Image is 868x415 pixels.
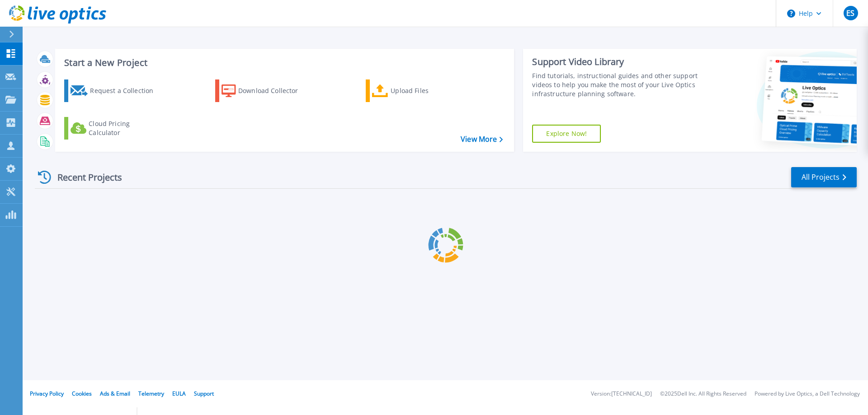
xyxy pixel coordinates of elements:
a: Ads & Email [100,390,130,397]
a: Privacy Policy [30,390,64,397]
div: Cloud Pricing Calculator [89,119,161,137]
div: Recent Projects [35,166,134,188]
div: Upload Files [391,82,463,100]
a: Explore Now! [532,125,601,143]
h3: Start a New Project [64,58,503,68]
a: All Projects [791,167,857,187]
div: Download Collector [238,82,311,100]
a: Cloud Pricing Calculator [64,117,165,140]
div: Support Video Library [532,56,702,68]
li: Powered by Live Optics, a Dell Technology [755,391,860,397]
a: Download Collector [215,79,316,102]
a: Cookies [72,390,92,397]
a: Upload Files [366,79,467,102]
li: © 2025 Dell Inc. All Rights Reserved [660,391,746,397]
div: Find tutorials, instructional guides and other support videos to help you make the most of your L... [532,71,702,98]
a: Telemetry [138,390,164,397]
span: ES [846,9,854,17]
a: EULA [172,390,186,397]
a: Support [194,390,214,397]
a: Request a Collection [64,79,165,102]
div: Request a Collection [90,82,162,100]
li: Version: [TECHNICAL_ID] [591,391,652,397]
a: View More [461,135,503,144]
